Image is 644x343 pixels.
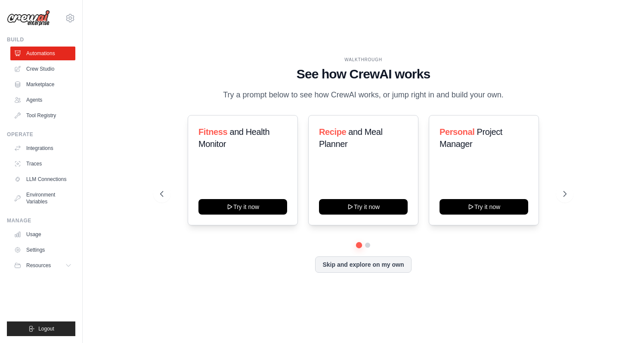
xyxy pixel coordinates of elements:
a: Marketplace [10,78,75,91]
a: Automations [10,47,75,60]
span: Recipe [319,127,346,137]
a: Integrations [10,141,75,155]
a: Usage [10,228,75,241]
div: Operate [7,131,75,138]
a: Settings [10,243,75,257]
button: Try it now [319,199,408,215]
div: Build [7,36,75,43]
a: Environment Variables [10,188,75,209]
a: Agents [10,93,75,107]
span: Logout [38,325,54,332]
a: LLM Connections [10,172,75,186]
span: and Health Monitor [198,127,269,149]
button: Skip and explore on my own [315,256,411,273]
a: Tool Registry [10,109,75,122]
button: Try it now [198,199,287,215]
a: Traces [10,157,75,171]
button: Logout [7,321,75,336]
div: WALKTHROUGH [160,56,567,63]
span: Personal [440,127,474,137]
span: Project Manager [440,127,502,149]
span: and Meal Planner [319,127,382,149]
span: Fitness [198,127,227,137]
button: Try it now [440,199,528,215]
img: Logo [7,10,50,26]
h1: See how CrewAI works [160,66,567,82]
button: Resources [10,259,75,272]
p: Try a prompt below to see how CrewAI works, or jump right in and build your own. [219,89,508,101]
a: Crew Studio [10,62,75,76]
span: Resources [26,262,51,269]
div: Manage [7,217,75,224]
